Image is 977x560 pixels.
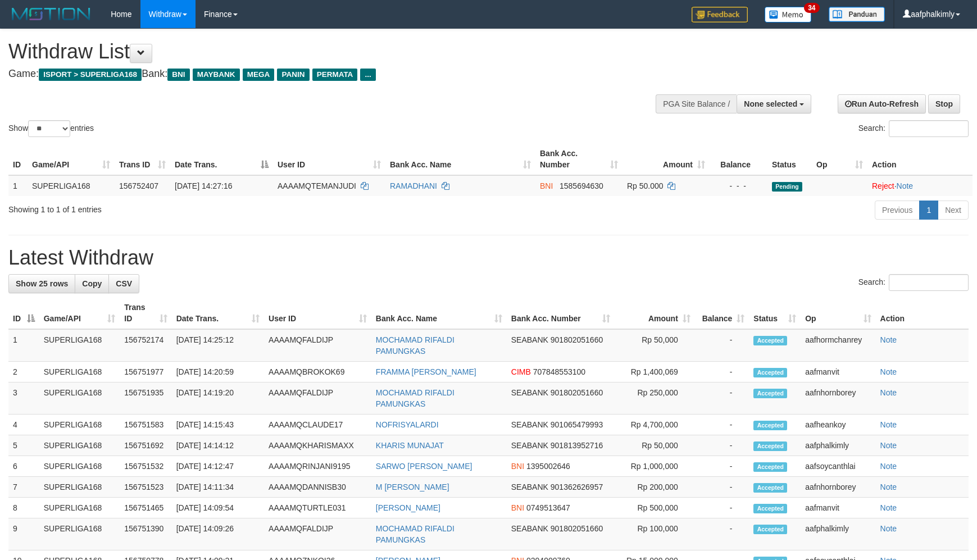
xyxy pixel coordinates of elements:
td: - [695,456,749,477]
th: ID [8,143,28,175]
td: Rp 1,000,000 [615,456,695,477]
td: SUPERLIGA168 [39,477,120,498]
label: Show entries [8,120,94,137]
span: SEABANK [511,388,548,397]
th: Amount: activate to sort column ascending [622,143,710,175]
a: [PERSON_NAME] [376,503,440,512]
a: Note [880,503,897,512]
th: Balance [710,143,767,175]
td: AAAAMQFALDIJP [264,383,371,415]
a: Note [880,441,897,450]
td: Rp 1,400,069 [615,362,695,383]
td: [DATE] 14:25:12 [172,329,264,362]
th: Bank Acc. Number: activate to sort column ascending [507,297,615,329]
td: - [695,477,749,498]
td: SUPERLIGA168 [39,383,120,415]
th: Game/API: activate to sort column ascending [28,143,115,175]
a: Note [880,482,897,491]
td: - [695,383,749,415]
th: Bank Acc. Name: activate to sort column ascending [385,143,535,175]
td: 156751935 [120,383,171,415]
span: SEABANK [511,524,548,533]
img: Feedback.jpg [692,7,748,22]
span: Accepted [753,336,787,345]
td: 156751692 [120,435,171,456]
td: - [695,518,749,550]
img: panduan.png [829,7,885,22]
span: Copy 901802051660 to clipboard [551,388,603,397]
a: Note [880,420,897,429]
th: Op: activate to sort column ascending [812,143,867,175]
span: Copy 1585694630 to clipboard [560,181,603,190]
th: Bank Acc. Name: activate to sort column ascending [371,297,507,329]
td: SUPERLIGA168 [39,415,120,435]
a: Note [880,524,897,533]
span: [DATE] 14:27:16 [175,181,232,190]
img: MOTION_logo.png [8,6,94,22]
td: 6 [8,456,39,477]
span: ... [360,69,375,81]
h1: Latest Withdraw [8,247,969,269]
span: Accepted [753,483,787,493]
td: AAAAMQKHARISMAXX [264,435,371,456]
div: Showing 1 to 1 of 1 entries [8,199,399,215]
th: User ID: activate to sort column ascending [264,297,371,329]
span: Pending [772,182,802,192]
div: - - - [714,180,763,192]
td: AAAAMQFALDIJP [264,329,371,362]
td: AAAAMQCLAUDE17 [264,415,371,435]
span: Accepted [753,389,787,398]
td: Rp 4,700,000 [615,415,695,435]
td: 1 [8,175,28,196]
a: 1 [919,201,938,220]
span: Show 25 rows [16,279,68,288]
span: MEGA [243,69,275,81]
a: KHARIS MUNAJAT [376,441,444,450]
td: Rp 50,000 [615,435,695,456]
td: aafmanvit [801,498,875,518]
td: 156751390 [120,518,171,550]
td: SUPERLIGA168 [39,518,120,550]
span: Accepted [753,462,787,472]
a: M [PERSON_NAME] [376,482,449,491]
th: Status: activate to sort column ascending [749,297,801,329]
a: Reject [872,181,894,190]
td: 4 [8,415,39,435]
td: 156751532 [120,456,171,477]
span: Copy [82,279,102,288]
td: aafmanvit [801,362,875,383]
td: [DATE] 14:15:43 [172,415,264,435]
a: RAMADHANI [390,181,437,190]
td: 5 [8,435,39,456]
span: Copy 901802051660 to clipboard [551,335,603,344]
span: 34 [804,3,819,13]
span: SEABANK [511,482,548,491]
a: Note [880,388,897,397]
th: Action [876,297,969,329]
td: SUPERLIGA168 [28,175,115,196]
td: aafphalkimly [801,435,875,456]
th: Amount: activate to sort column ascending [615,297,695,329]
span: Accepted [753,525,787,534]
a: FRAMMA [PERSON_NAME] [376,367,476,376]
td: SUPERLIGA168 [39,435,120,456]
td: [DATE] 14:19:20 [172,383,264,415]
td: [DATE] 14:20:59 [172,362,264,383]
span: BNI [511,503,524,512]
button: None selected [737,94,811,113]
th: Status [767,143,812,175]
td: 2 [8,362,39,383]
td: SUPERLIGA168 [39,498,120,518]
a: Next [938,201,969,220]
td: 156751465 [120,498,171,518]
div: PGA Site Balance / [656,94,737,113]
td: - [695,435,749,456]
td: · [867,175,973,196]
a: Note [880,367,897,376]
a: NOFRISYALARDI [376,420,439,429]
th: Balance: activate to sort column ascending [695,297,749,329]
span: Copy 0749513647 to clipboard [526,503,570,512]
th: Trans ID: activate to sort column ascending [115,143,170,175]
h4: Game: Bank: [8,69,640,80]
td: [DATE] 14:12:47 [172,456,264,477]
